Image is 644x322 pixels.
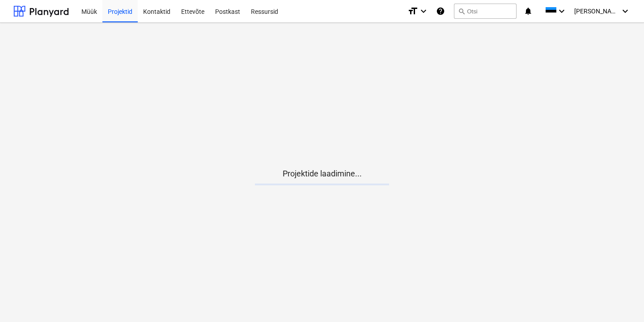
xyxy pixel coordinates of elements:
i: keyboard_arrow_down [556,6,567,17]
i: Abikeskus [436,6,445,17]
i: keyboard_arrow_down [418,6,429,17]
p: Projektide laadimine... [255,168,389,179]
i: notifications [524,6,533,17]
i: format_size [407,6,418,17]
span: search [458,8,465,15]
i: keyboard_arrow_down [620,6,631,17]
button: Otsi [454,4,517,19]
span: [PERSON_NAME] [574,8,619,15]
